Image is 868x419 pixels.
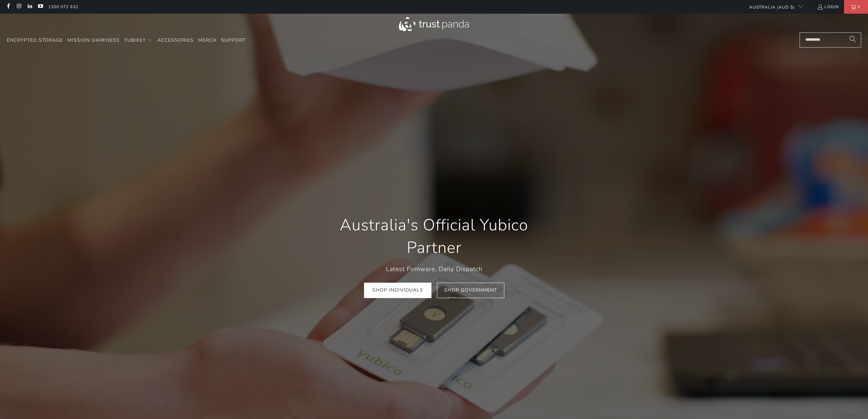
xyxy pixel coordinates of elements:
[157,32,194,49] a: Accessories
[67,37,120,43] span: Mission Darkness
[437,283,504,298] a: Shop Government
[841,392,863,414] iframe: Button to launch messaging window
[48,3,78,11] a: 1300 072 632
[221,37,246,43] span: Support
[321,264,547,274] p: Latest Firmware, Daily Dispatch
[37,4,43,10] a: Trust Panda Australia on YouTube
[7,32,246,49] nav: Translation missing: en.navigation.header.main_nav
[221,32,246,49] a: Support
[124,32,153,49] summary: YubiKey
[5,4,11,10] a: Trust Panda Australia on Facebook
[844,32,861,48] button: Search
[27,4,33,10] a: Trust Panda Australia on LinkedIn
[7,37,63,43] span: Encrypted Storage
[7,32,63,49] a: Encrypted Storage
[321,214,547,259] h1: Australia's Official Yubico Partner
[16,4,22,10] a: Trust Panda Australia on Instagram
[67,32,120,49] a: Mission Darkness
[157,37,194,43] span: Accessories
[817,3,839,11] a: Login
[364,283,431,298] a: Shop Individuals
[198,37,217,43] span: Merch
[124,37,146,43] span: YubiKey
[399,17,469,31] img: Trust Panda Australia
[800,32,861,48] input: Search...
[198,32,217,49] a: Merch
